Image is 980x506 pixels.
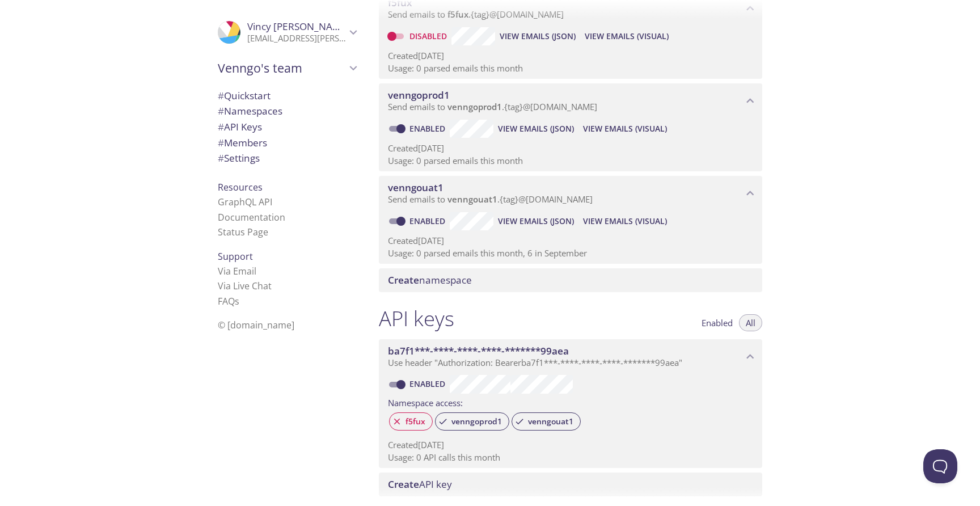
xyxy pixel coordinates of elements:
div: Quickstart [209,88,365,104]
p: Usage: 0 API calls this month [388,452,753,463]
a: Via Email [218,265,256,277]
div: Create namespace [379,268,762,292]
span: View Emails (JSON) [500,29,576,43]
button: View Emails (Visual) [578,120,671,138]
a: Enabled [408,378,450,389]
span: View Emails (Visual) [583,122,667,136]
span: f5fux [399,416,432,427]
div: venngoprod1 namespace [379,83,762,119]
div: Namespaces [209,103,365,119]
span: Create [388,478,419,491]
span: venngouat1 [388,181,443,194]
span: Support [218,250,253,263]
span: View Emails (JSON) [498,214,574,228]
p: Usage: 0 parsed emails this month, 6 in September [388,247,753,259]
span: Quickstart [218,89,271,102]
span: s [235,295,239,307]
span: Send emails to . {tag} @[DOMAIN_NAME] [388,193,593,205]
span: API key [388,478,452,491]
a: Status Page [218,226,268,238]
h1: API keys [379,306,454,331]
div: Vincy Joseph [209,14,365,51]
div: API Keys [209,119,365,135]
span: # [218,120,224,133]
span: venngoprod1 [447,101,502,112]
span: Resources [218,181,263,193]
span: venngoprod1 [445,416,509,427]
button: Enabled [695,314,740,331]
p: Usage: 0 parsed emails this month [388,62,753,74]
div: Create API Key [379,473,762,496]
span: View Emails (Visual) [585,29,669,43]
div: venngoprod1 [435,412,509,431]
div: Team Settings [209,150,365,166]
div: Venngo's team [209,53,365,83]
span: View Emails (Visual) [583,214,667,228]
div: venngouat1 namespace [379,176,762,211]
label: Namespace access: [388,394,463,410]
span: Vincy [PERSON_NAME] [247,20,350,33]
div: Members [209,135,365,151]
button: View Emails (JSON) [493,120,578,138]
p: Created [DATE] [388,142,753,154]
span: © [DOMAIN_NAME] [218,319,294,331]
span: venngouat1 [447,193,497,205]
span: # [218,136,224,149]
span: Members [218,136,267,149]
span: namespace [388,273,472,286]
p: Created [DATE] [388,439,753,451]
a: GraphQL API [218,196,272,208]
a: Documentation [218,211,285,224]
iframe: Help Scout Beacon - Open [923,449,957,483]
span: # [218,89,224,102]
p: [EMAIL_ADDRESS][PERSON_NAME][DOMAIN_NAME] [247,33,346,44]
p: Usage: 0 parsed emails this month [388,155,753,167]
span: Namespaces [218,104,282,117]
button: View Emails (Visual) [578,212,671,230]
a: Via Live Chat [218,280,272,292]
a: Enabled [408,216,450,226]
span: View Emails (JSON) [498,122,574,136]
span: Venngo's team [218,60,346,76]
a: FAQ [218,295,239,307]
span: venngoprod1 [388,88,450,102]
span: API Keys [218,120,262,133]
button: View Emails (JSON) [493,212,578,230]
div: f5fux [389,412,433,431]
span: Send emails to . {tag} @[DOMAIN_NAME] [388,101,597,112]
span: # [218,104,224,117]
span: venngouat1 [521,416,580,427]
button: View Emails (Visual) [580,27,673,45]
span: # [218,151,224,165]
span: Settings [218,151,260,165]
p: Created [DATE] [388,235,753,247]
span: Create [388,273,419,286]
p: Created [DATE] [388,50,753,62]
button: All [739,314,762,331]
div: venngouat1 [512,412,581,431]
a: Disabled [408,31,451,41]
a: Enabled [408,123,450,134]
button: View Emails (JSON) [495,27,580,45]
